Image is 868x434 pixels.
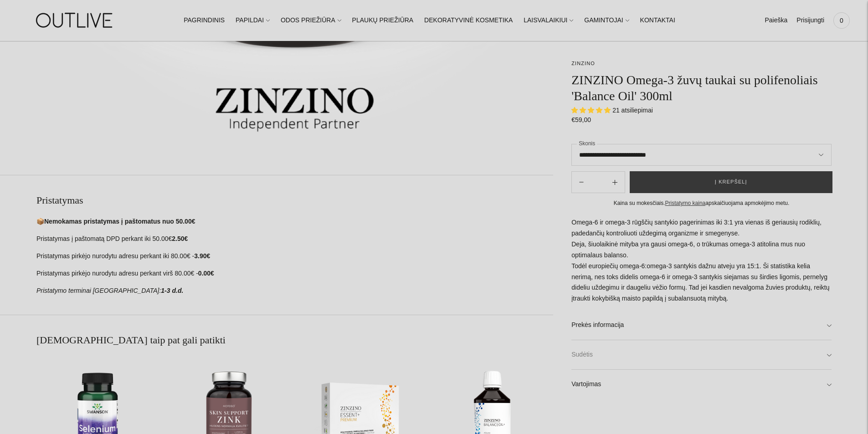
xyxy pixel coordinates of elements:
[352,10,414,31] a: PLAUKŲ PRIEŽIŪRA
[571,340,832,369] a: Sudėtis
[665,200,706,206] a: Pristatymo kaina
[605,171,625,193] button: Subtract product quantity
[591,176,605,189] input: Product quantity
[424,10,513,31] a: DEKORATYVINĖ KOSMETIKA
[571,217,832,305] p: Omega-6 ir omega-3 rūgščių santykio pagerinimas iki 3:1 yra vienas iš geriausių rodiklių, padedan...
[640,10,675,31] a: KONTAKTAI
[36,268,553,279] p: Pristatymas pirkėjo nurodytu adresu perkant virš 80.00€ -
[36,287,161,294] em: Pristatymo terminai [GEOGRAPHIC_DATA]:
[36,216,553,227] p: 📦
[571,370,832,399] a: Vartojimas
[571,107,612,114] span: 4.76 stars
[44,218,195,225] strong: Nemokamas pristatymas į paštomatus nuo 50.00€
[715,178,747,187] span: Į krepšelį
[18,5,132,36] img: OUTLIVE
[584,10,629,31] a: GAMINTOJAI
[833,10,850,31] a: 0
[36,234,553,245] p: Pristatymas į paštomatą DPD perkant iki 50.00€
[524,10,573,31] a: LAISVALAIKIUI
[236,10,270,31] a: PAPILDAI
[184,10,225,31] a: PAGRINDINIS
[161,287,183,294] strong: 1-3 d.d.
[198,270,214,277] strong: 0.00€
[630,171,832,193] button: Į krepšelį
[571,116,591,123] span: €59,00
[572,171,591,193] button: Add product quantity
[612,107,653,114] span: 21 atsiliepimai
[571,61,595,66] a: ZINZINO
[36,194,553,207] h2: Pristatymas
[571,199,832,208] div: Kaina su mokesčiais. apskaičiuojama apmokėjimo metu.
[194,252,210,260] strong: 3.90€
[571,311,832,340] a: Prekės informacija
[172,235,188,242] strong: 2.50€
[281,10,341,31] a: ODOS PRIEŽIŪRA
[765,10,787,31] a: Paieška
[796,10,824,31] a: Prisijungti
[571,72,832,104] h1: ZINZINO Omega-3 žuvų taukai su polifenoliais 'Balance Oil' 300ml
[36,333,553,347] h2: [DEMOGRAPHIC_DATA] taip pat gali patikti
[835,14,848,27] span: 0
[36,251,553,262] p: Pristatymas pirkėjo nurodytu adresu perkant iki 80.00€ -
